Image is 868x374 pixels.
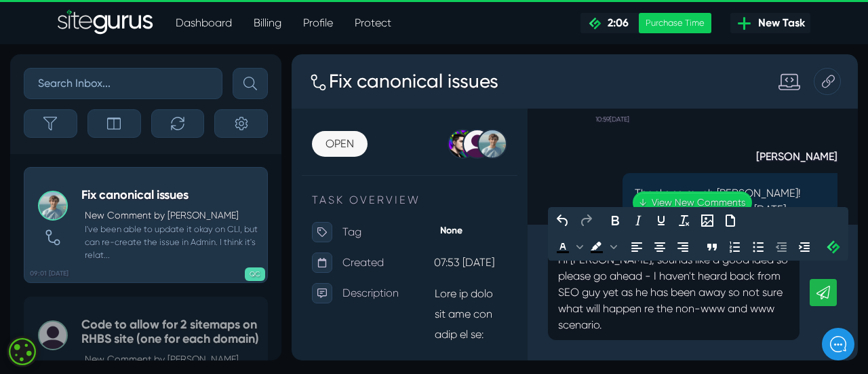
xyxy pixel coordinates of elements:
[357,181,380,204] button: Align center
[245,267,265,281] span: QC
[260,181,294,204] div: Text color Black
[21,184,48,211] img: US
[37,10,208,45] h3: Fix canonical issues
[20,77,76,102] a: OPEN
[822,328,854,360] iframe: gist-messenger-bubble-iframe
[56,200,132,211] div: [PERSON_NAME] •
[331,90,546,111] strong: [PERSON_NAME]
[51,229,142,249] p: Description
[294,181,328,204] div: Background color Black
[432,181,455,204] button: Numbered list
[404,155,427,178] button: Insert/edit image
[20,138,216,154] p: TASK OVERVIEW
[24,68,222,99] input: Search Inbox...
[343,131,534,147] p: Thanks so much [PERSON_NAME]!
[20,107,251,129] h2: How can we help?
[455,181,478,204] button: Bullet list
[81,188,260,203] h5: Fix canonical issues
[183,282,223,293] span: Messages
[24,153,218,166] h2: Recent conversations
[85,208,260,223] p: New Comment by [PERSON_NAME]
[30,269,68,279] b: 09:01 [DATE]
[478,181,501,204] button: Decrease indent
[51,198,142,219] p: Created
[341,137,460,160] a: ↓ View New Comments
[20,83,251,105] h1: Hello [PERSON_NAME]!
[730,13,810,33] a: New Task
[21,235,250,262] button: New conversation
[580,13,711,33] a: 2:06 Purchase Time
[56,184,237,195] div: Fantastic [PERSON_NAME]! Will let client know and keep you posted if anything else comes up. Liz
[58,10,154,37] img: Sitegurus Logo
[24,167,268,282] a: 09:01 [DATE] Fix canonical issuesNew Comment by [PERSON_NAME] I've been able to update it okay on...
[530,181,553,204] button: Insert Credit Icon
[87,243,163,254] span: New conversation
[142,169,177,183] span: None
[10,172,261,223] div: USFantastic [PERSON_NAME]! Will let client know and keep you posted if anything else comes up. Li...
[267,198,498,279] p: Hi [PERSON_NAME], sounds like a good idea so please go ahead - I haven't heard back from SEO guy ...
[51,168,142,188] p: Tag
[81,223,260,262] small: I've been able to update it okay on CLI, but can re-create the issue in Admin. I think it's relat...
[427,155,450,178] button: Upload File
[58,10,154,37] a: SiteGurus
[380,181,403,204] button: Align right
[335,155,358,178] button: Italic
[283,155,306,178] button: Redo
[409,181,432,204] button: Blockquote
[134,200,162,210] span: [DATE]
[304,54,338,76] small: 10:59[DATE]
[142,198,216,219] p: 07:53 [DATE]
[344,10,402,37] a: Protect
[602,16,629,29] span: 2:06
[312,155,335,178] button: Bold
[358,155,381,178] button: Underline
[56,282,80,293] span: Home
[292,10,344,37] a: Profile
[381,155,404,178] button: Clear formatting
[753,15,805,31] span: New Task
[243,10,292,37] a: Billing
[218,155,248,164] span: See all
[522,14,549,41] div: Copy this Task URL
[260,155,283,178] button: Undo
[334,181,357,204] button: Align left
[639,13,711,33] div: Purchase Time
[165,10,243,37] a: Dashboard
[7,336,38,367] div: Cookie consent button
[501,181,524,204] button: Increase indent
[473,16,509,38] div: Standard
[20,22,99,43] img: Company Logo
[85,352,260,367] p: New Comment by [PERSON_NAME]
[81,318,260,347] h5: Code to allow for 2 sitemaps on RHBS site (one for each domain)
